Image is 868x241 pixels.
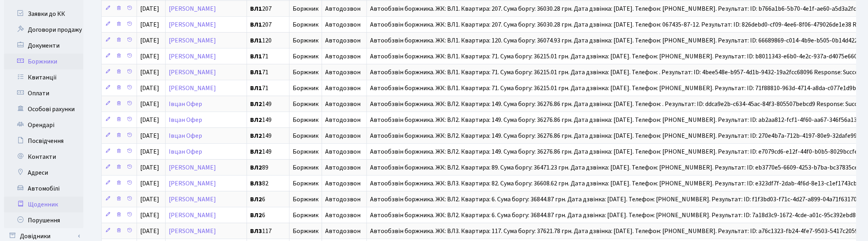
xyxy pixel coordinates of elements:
[169,163,216,172] a: [PERSON_NAME]
[4,54,83,69] a: Боржники
[325,85,363,91] span: Автодозвон
[140,211,159,220] span: [DATE]
[140,4,159,13] span: [DATE]
[4,165,83,181] a: Адреси
[293,6,318,12] span: Боржник
[325,133,363,139] span: Автодозвон
[250,228,286,234] span: 117
[250,196,286,202] span: 6
[325,69,363,75] span: Автодозвон
[4,101,83,117] a: Особові рахунки
[250,85,286,91] span: 71
[4,38,83,54] a: Документи
[250,227,262,235] b: ВЛ3
[169,116,202,124] a: Івцан Офер
[250,4,262,13] b: ВЛ1
[140,52,159,61] span: [DATE]
[250,20,262,29] b: ВЛ1
[140,20,159,29] span: [DATE]
[4,133,83,149] a: Посвідчення
[4,6,83,22] a: Заявки до КК
[169,195,216,204] a: [PERSON_NAME]
[293,180,318,187] span: Боржник
[250,53,286,60] span: 71
[325,117,363,123] span: Автодозвон
[325,37,363,44] span: Автодозвон
[250,69,286,75] span: 71
[325,196,363,202] span: Автодозвон
[169,4,216,13] a: [PERSON_NAME]
[293,196,318,202] span: Боржник
[4,149,83,165] a: Контакти
[169,211,216,220] a: [PERSON_NAME]
[250,180,286,187] span: 82
[250,179,262,188] b: ВЛ3
[250,36,262,45] b: ВЛ1
[250,164,286,171] span: 89
[293,53,318,60] span: Боржник
[293,228,318,234] span: Боржник
[293,85,318,91] span: Боржник
[140,116,159,124] span: [DATE]
[250,37,286,44] span: 120
[250,131,262,140] b: ВЛ2
[250,195,262,204] b: ВЛ2
[140,227,159,235] span: [DATE]
[4,85,83,101] a: Оплати
[250,148,286,155] span: 149
[4,117,83,133] a: Орендарі
[250,52,262,61] b: ВЛ1
[325,212,363,218] span: Автодозвон
[293,133,318,139] span: Боржник
[250,212,286,218] span: 6
[4,197,83,212] a: Щоденник
[250,133,286,139] span: 149
[169,52,216,61] a: [PERSON_NAME]
[140,36,159,45] span: [DATE]
[293,212,318,218] span: Боржник
[250,101,286,107] span: 149
[4,22,83,38] a: Договори продажу
[250,68,262,77] b: ВЛ1
[169,84,216,93] a: [PERSON_NAME]
[293,69,318,75] span: Боржник
[140,68,159,77] span: [DATE]
[293,101,318,107] span: Боржник
[325,148,363,155] span: Автодозвон
[140,100,159,108] span: [DATE]
[140,131,159,140] span: [DATE]
[169,36,216,45] a: [PERSON_NAME]
[370,100,866,108] span: Автообзвін боржника. ЖК: ВЛ2. Квартира: 149. Сума боргу: 36276.86 грн. Дата дзвінка: [DATE]. Теле...
[4,212,83,228] a: Порушення
[325,228,363,234] span: Автодозвон
[293,164,318,171] span: Боржник
[4,181,83,197] a: Автомобілі
[140,179,159,188] span: [DATE]
[325,164,363,171] span: Автодозвон
[169,179,216,188] a: [PERSON_NAME]
[250,84,262,93] b: ВЛ1
[293,21,318,28] span: Боржник
[169,227,216,235] a: [PERSON_NAME]
[169,131,202,140] a: Івцан Офер
[250,6,286,12] span: 207
[169,100,202,108] a: Івцан Офер
[250,116,262,124] b: ВЛ2
[293,148,318,155] span: Боржник
[140,147,159,156] span: [DATE]
[250,100,262,108] b: ВЛ2
[250,21,286,28] span: 207
[250,147,262,156] b: ВЛ2
[325,101,363,107] span: Автодозвон
[140,84,159,93] span: [DATE]
[250,163,262,172] b: ВЛ2
[169,147,202,156] a: Івцан Офер
[140,195,159,204] span: [DATE]
[169,68,216,77] a: [PERSON_NAME]
[4,69,83,85] a: Квитанції
[325,21,363,28] span: Автодозвон
[325,180,363,187] span: Автодозвон
[370,68,864,77] span: Автообзвін боржника. ЖК: ВЛ1. Квартира: 71. Сума боргу: 36215.01 грн. Дата дзвінка: [DATE]. Телеф...
[293,37,318,44] span: Боржник
[293,117,318,123] span: Боржник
